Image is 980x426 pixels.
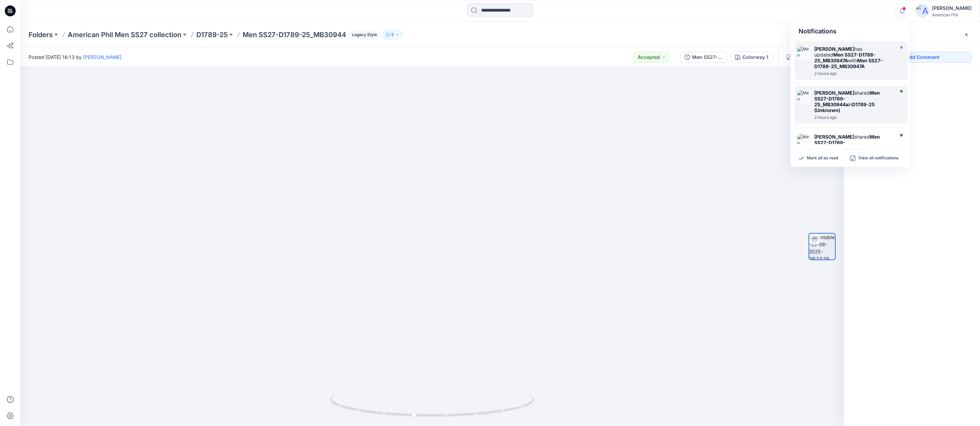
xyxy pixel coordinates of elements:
[383,30,402,40] button: 5
[858,155,899,161] p: View all notifications
[814,90,893,113] div: shared in
[814,90,880,107] strong: Men SS27-D1789-25_MB30944a
[797,46,811,60] img: Men SS27-D1788-25_MB30947A
[814,52,876,63] strong: Men SS27-D1788-25_MB30947A
[866,52,972,63] button: Add Comment
[83,54,121,60] a: [PERSON_NAME]
[814,134,854,140] strong: [PERSON_NAME]
[814,134,893,157] div: shared in
[29,30,53,40] a: Folders
[932,4,971,12] div: [PERSON_NAME]
[243,30,346,40] p: Men SS27-D1789-25_MB30944
[807,155,838,161] p: Mark all as read
[814,115,893,120] div: Monday, August 25, 2025 16:02
[731,52,773,63] button: Colorway 1
[814,90,854,96] strong: [PERSON_NAME]
[916,4,929,18] img: avatar
[932,12,971,17] div: American Phil
[349,31,380,39] span: Legacy Style
[790,21,910,42] div: Notifications
[680,52,728,63] button: Men SS27-D1788-25_MB30947A
[391,31,394,38] p: 5
[814,134,880,151] strong: Men SS27-D1789-25_MB30945a
[692,53,723,61] div: Men SS27-D1788-25_MB30947A
[809,234,835,259] img: turntable-25-08-2025-08:13:29
[196,30,228,40] a: D1789-25
[814,46,893,69] div: has updated with
[814,46,854,52] strong: [PERSON_NAME]
[814,71,893,76] div: Monday, August 25, 2025 16:13
[797,134,811,147] img: Men SS27-D1789-25_MB30945a
[797,90,811,104] img: Men SS27-D1789-25_MB30944a
[68,30,181,40] a: American Phil Men SS27 collection
[346,30,380,40] button: Legacy Style
[29,53,121,61] span: Posted [DATE] 16:13 by
[814,58,883,69] strong: Men SS27-D1788-25_MB30947A
[814,101,875,113] strong: D1789-25 (Unknown)
[742,53,768,61] div: Colorway 1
